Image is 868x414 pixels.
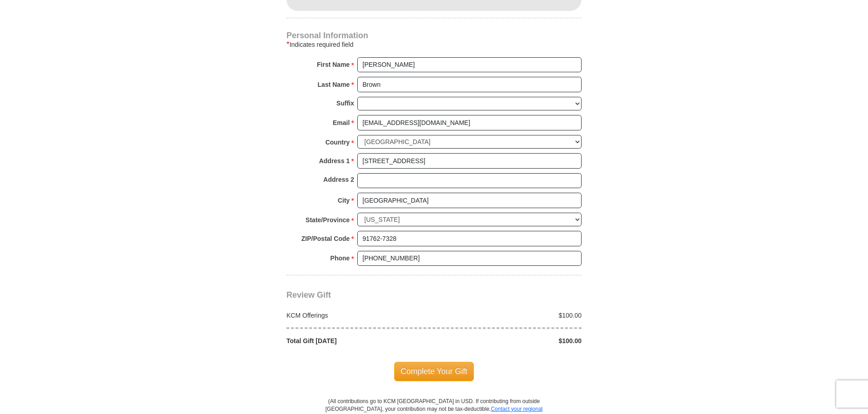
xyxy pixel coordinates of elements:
div: KCM Offerings [282,311,434,320]
div: $100.00 [434,311,587,320]
strong: Country [325,136,350,149]
span: Complete Your Gift [394,362,474,381]
strong: State/Province [306,214,350,226]
strong: ZIP/Postal Code [301,232,350,245]
strong: City [338,194,350,207]
strong: Address 2 [323,173,354,186]
div: Indicates required field [286,39,582,50]
strong: Last Name [318,78,350,91]
strong: Email [333,116,350,129]
span: Review Gift [286,290,331,299]
div: $100.00 [434,336,587,345]
h4: Personal Information [286,32,582,39]
strong: Phone [330,252,350,264]
strong: Suffix [336,97,354,110]
div: Total Gift [DATE] [282,336,434,345]
strong: Address 1 [319,155,350,167]
strong: First Name [317,58,350,71]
